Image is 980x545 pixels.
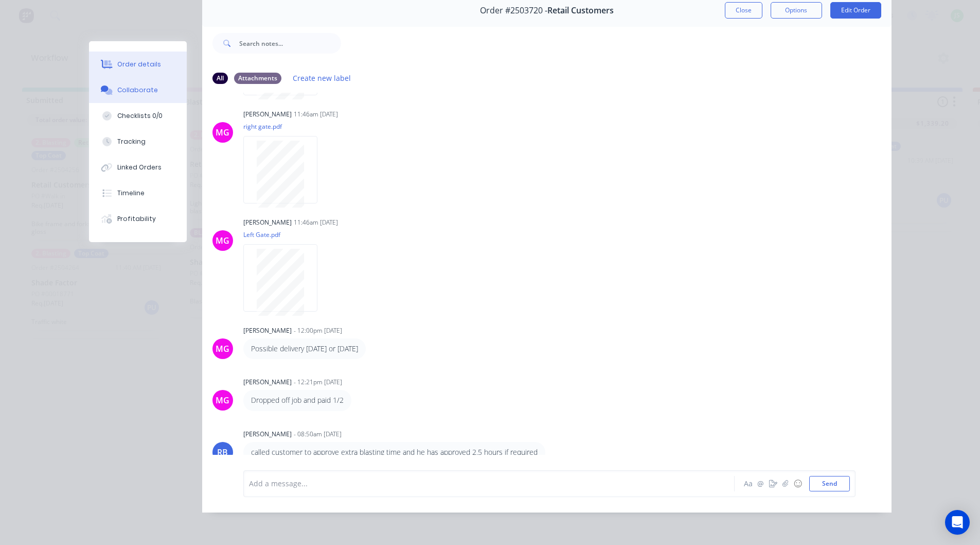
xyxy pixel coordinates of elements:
[771,2,822,19] button: Options
[294,430,342,439] div: - 08:50am [DATE]
[239,33,341,54] input: Search notes...
[742,478,755,490] button: Aa
[480,6,547,15] span: Order #2503720 -
[216,126,229,139] div: MG
[792,478,804,490] button: ☺
[117,60,161,69] div: Order details
[294,326,342,335] div: - 12:00pm [DATE]
[89,77,187,103] button: Collaborate
[830,2,881,19] button: Edit Order
[945,510,970,535] div: Open Intercom Messenger
[243,326,292,335] div: [PERSON_NAME]
[755,478,767,490] button: @
[243,230,328,239] p: Left Gate.pdf
[294,110,338,119] div: 11:46am [DATE]
[294,378,342,387] div: - 12:21pm [DATE]
[243,430,292,439] div: [PERSON_NAME]
[89,155,187,180] button: Linked Orders
[216,234,229,247] div: MG
[117,137,146,146] div: Tracking
[288,71,357,85] button: Create new label
[216,343,229,355] div: MG
[212,73,228,84] div: All
[89,103,187,129] button: Checklists 0/0
[117,214,156,224] div: Profitability
[243,378,292,387] div: [PERSON_NAME]
[234,73,281,84] div: Attachments
[243,110,292,119] div: [PERSON_NAME]
[725,2,762,19] button: Close
[117,86,158,95] div: Collaborate
[89,180,187,206] button: Timeline
[89,52,187,77] button: Order details
[251,447,538,457] p: called customer to approve extra blasting time and he has approved 2.5 hours if required
[243,122,328,131] p: right gate.pdf
[117,111,163,121] div: Checklists 0/0
[547,6,614,15] span: Retail Customers
[243,218,292,227] div: [PERSON_NAME]
[251,395,344,405] p: Dropped off job and paid 1/2
[294,218,338,227] div: 11:46am [DATE]
[216,394,229,406] div: MG
[117,163,162,172] div: Linked Orders
[89,129,187,155] button: Tracking
[217,446,228,458] div: RB
[251,344,358,354] p: Possible delivery [DATE] or [DATE]
[89,206,187,232] button: Profitability
[117,189,145,198] div: Timeline
[809,476,850,491] button: Send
